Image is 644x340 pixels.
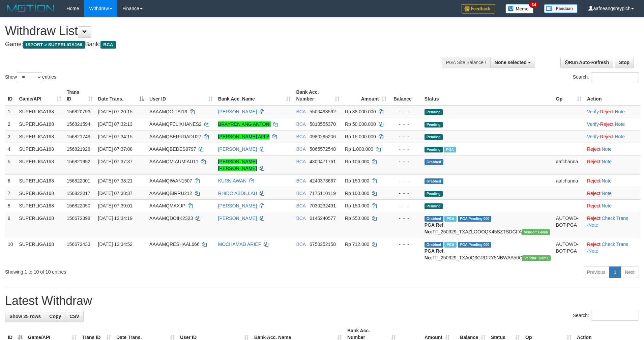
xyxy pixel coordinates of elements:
[310,178,336,183] span: Copy 4240373667 to clipboard
[45,311,65,322] a: Copy
[5,155,16,174] td: 5
[425,203,443,209] span: Pending
[425,248,445,260] b: PGA Ref. No:
[5,72,56,82] label: Show entries
[422,86,553,105] th: Status
[149,242,200,247] span: AAAAMQRESHAAL666
[296,121,305,127] span: BCA
[584,238,641,264] td: · ·
[615,109,625,114] a: Note
[149,134,201,139] span: AAAAMQSERRDADU27
[553,174,584,187] td: aafchanna
[149,178,192,183] span: AAAAMQIWAN1507
[392,158,419,165] div: - - -
[560,57,613,68] a: Run Auto-Refresh
[600,109,614,114] a: Reject
[310,216,336,221] span: Copy 6145240577 to clipboard
[296,242,305,247] span: BCA
[602,146,612,152] a: Note
[600,121,614,127] a: Reject
[16,118,64,130] td: SUPERLIGA168
[425,222,445,234] b: PGA Ref. No:
[587,216,601,221] a: Reject
[602,159,612,164] a: Note
[553,86,584,105] th: Op: activate to sort column ascending
[345,121,376,127] span: Rp 50.000.000
[345,178,369,183] span: Rp 150.000
[425,191,443,197] span: Pending
[149,121,202,127] span: AAAAMQFELIXHANES2
[98,121,133,127] span: [DATE] 07:32:13
[16,105,64,118] td: SUPERLIGA168
[310,109,336,114] span: Copy 5500498562 to clipboard
[5,41,422,48] h4: Game: Bank:
[296,178,305,183] span: BCA
[310,146,336,152] span: Copy 5065572548 to clipboard
[149,146,196,152] span: AAAAMQBEDES9797
[296,109,305,114] span: BCA
[5,187,16,199] td: 7
[16,130,64,143] td: SUPERLIGA168
[293,86,342,105] th: Bank Acc. Number: activate to sort column ascending
[392,146,419,152] div: - - -
[67,109,90,114] span: 156820793
[49,314,61,319] span: Copy
[584,155,641,174] td: ·
[458,242,492,248] span: PGA Pending
[147,86,215,105] th: User ID: activate to sort column ascending
[425,147,443,152] span: Pending
[553,212,584,238] td: AUTOWD-BOT-PGA
[584,212,641,238] td: · ·
[67,191,90,196] span: 156822017
[345,109,376,114] span: Rp 38.000.000
[98,191,133,196] span: [DATE] 07:38:37
[310,191,336,196] span: Copy 7175110119 to clipboard
[522,255,551,261] span: Vendor URL: https://trx31.1velocity.biz
[615,57,634,68] a: Stop
[444,242,456,248] span: Marked by aafsoycanthlai
[67,216,90,221] span: 156672398
[23,41,85,49] span: ISPORT > SUPERLIGA168
[587,178,601,183] a: Reject
[345,191,369,196] span: Rp 100.000
[425,216,443,222] span: Grabbed
[588,222,598,228] a: Note
[620,266,639,278] a: Next
[5,105,16,118] td: 1
[5,266,263,275] div: Showing 1 to 10 of 10 entries
[600,134,614,139] a: Reject
[602,203,612,208] a: Note
[67,178,90,183] span: 156822001
[98,242,133,247] span: [DATE] 12:34:52
[425,109,443,115] span: Pending
[67,134,90,139] span: 156821749
[310,242,336,247] span: Copy 6750252158 to clipboard
[98,203,133,208] span: [DATE] 07:39:01
[615,134,625,139] a: Note
[588,248,598,254] a: Note
[602,178,612,183] a: Note
[16,174,64,187] td: SUPERLIGA168
[392,108,419,115] div: - - -
[587,134,599,139] a: Verify
[553,238,584,264] td: AUTOWD-BOT-PGA
[67,146,90,152] span: 156821928
[98,216,133,221] span: [DATE] 12:34:19
[218,159,257,171] a: [PERSON_NAME] [PERSON_NAME]
[425,134,443,140] span: Pending
[67,203,90,208] span: 156822050
[98,159,133,164] span: [DATE] 07:37:37
[310,159,336,164] span: Copy 4300471761 to clipboard
[5,3,56,13] img: MOTION_logo.png
[98,134,133,139] span: [DATE] 07:34:15
[573,72,639,82] label: Search:
[5,199,16,212] td: 8
[584,118,641,130] td: · ·
[9,314,41,319] span: Show 25 rows
[490,57,535,68] button: None selected
[442,57,490,68] div: PGA Site Balance /
[392,177,419,184] div: - - -
[64,86,95,105] th: Trans ID: activate to sort column ascending
[5,212,16,238] td: 9
[345,242,369,247] span: Rp 712.000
